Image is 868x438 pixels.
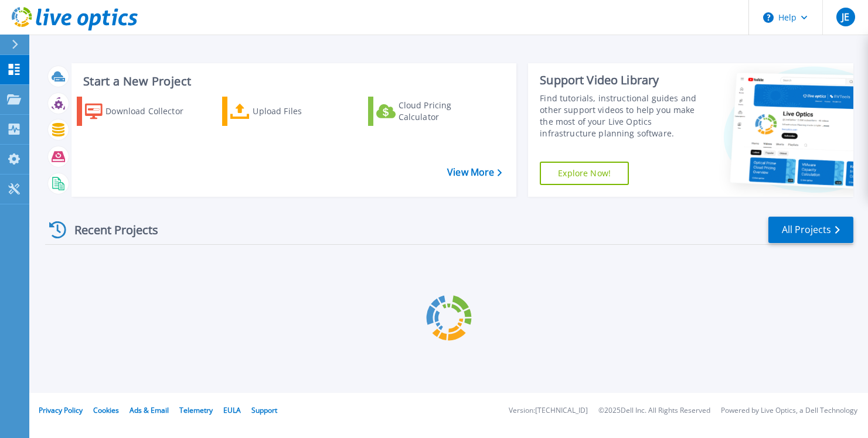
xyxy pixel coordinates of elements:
a: Explore Now! [540,162,629,185]
a: View More [447,167,502,178]
a: Upload Files [222,97,342,126]
li: Powered by Live Optics, a Dell Technology [721,407,857,415]
li: © 2025 Dell Inc. All Rights Reserved [598,407,710,415]
a: EULA [223,405,241,415]
a: Download Collector [77,97,197,126]
a: Ads & Email [130,405,169,415]
a: Cloud Pricing Calculator [368,97,488,126]
div: Find tutorials, instructional guides and other support videos to help you make the most of your L... [540,93,703,139]
div: Upload Files [253,100,339,123]
a: Cookies [93,405,119,415]
a: Privacy Policy [39,405,83,415]
div: Download Collector [105,100,194,123]
div: Support Video Library [540,73,703,88]
div: Recent Projects [45,215,174,244]
a: All Projects [768,217,853,243]
li: Version: [TECHNICAL_ID] [509,407,588,415]
h3: Start a New Project [83,75,501,88]
a: Support [251,405,277,415]
span: JE [842,12,849,22]
a: Telemetry [179,405,213,415]
div: Cloud Pricing Calculator [399,100,485,123]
